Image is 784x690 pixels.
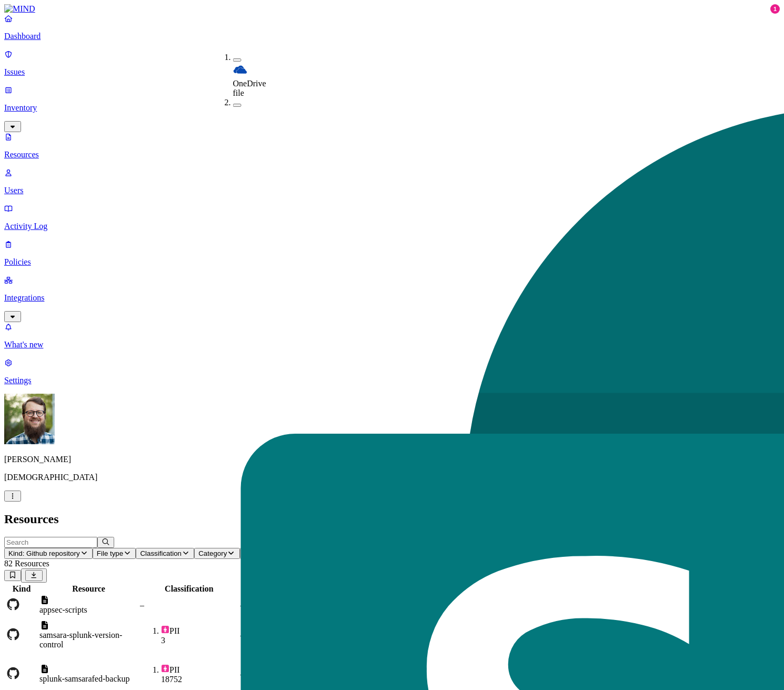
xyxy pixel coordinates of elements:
[6,584,37,594] div: Kind
[161,625,169,634] img: pii
[4,32,780,41] p: Dashboard
[233,79,266,97] span: OneDrive file
[4,132,780,159] a: Resources
[4,559,49,568] span: 82 Resources
[4,186,780,195] p: Users
[4,358,780,385] a: Settings
[4,239,780,267] a: Policies
[140,601,144,609] span: –
[4,537,97,548] input: Search
[4,340,780,349] p: What's new
[4,14,780,41] a: Dashboard
[161,664,169,673] img: pii
[4,168,780,195] a: Users
[140,584,238,594] div: Classification
[770,4,780,14] div: 1
[8,549,80,557] span: Kind: Github repository
[97,549,123,557] span: File type
[233,62,248,77] img: onedrive
[4,512,780,526] h2: Resources
[4,222,780,231] p: Activity Log
[39,605,138,615] div: appsec-scripts
[161,636,238,645] div: 3
[4,49,780,77] a: Issues
[161,664,238,675] div: PII
[4,103,780,113] p: Inventory
[4,4,780,14] a: MIND
[6,627,21,642] img: github
[6,666,21,681] img: github
[4,85,780,131] a: Inventory
[4,150,780,159] p: Resources
[4,4,35,14] img: MIND
[39,584,138,594] div: Resource
[4,275,780,321] a: Integrations
[4,455,780,464] p: [PERSON_NAME]
[4,204,780,231] a: Activity Log
[161,625,238,636] div: PII
[39,674,138,684] div: splunk-samsarafed-backup
[4,376,780,385] p: Settings
[4,473,780,482] p: [DEMOGRAPHIC_DATA]
[4,394,55,444] img: Rick Heil
[140,549,182,557] span: Classification
[4,322,780,349] a: What's new
[4,257,780,267] p: Policies
[4,67,780,77] p: Issues
[161,675,238,684] div: 18752
[6,597,21,612] img: github
[4,293,780,303] p: Integrations
[198,549,227,557] span: Category
[39,631,138,649] div: samsara-splunk-version-control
